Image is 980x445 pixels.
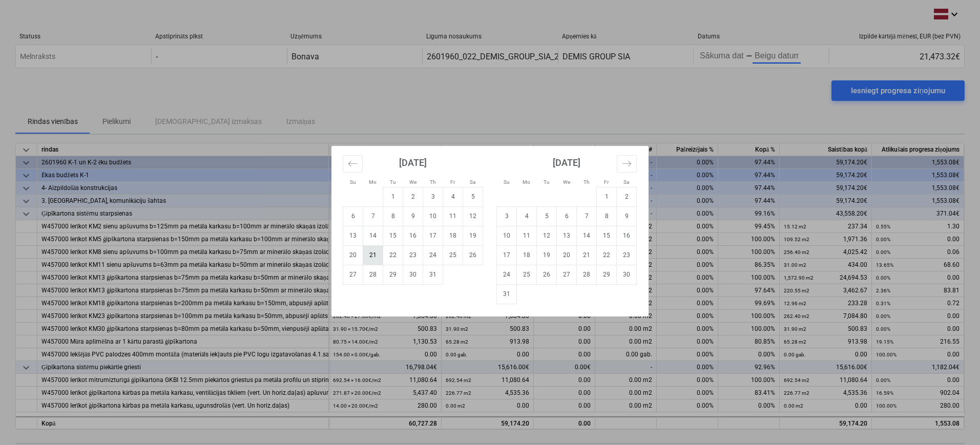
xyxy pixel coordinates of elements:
[617,265,637,284] td: Choose Saturday, August 30, 2025 as your check-out date. It's available.
[517,245,537,265] td: Choose Monday, August 18, 2025 as your check-out date. It's available.
[390,179,396,185] small: Tu
[517,226,537,245] td: Choose Monday, August 11, 2025 as your check-out date. It's available.
[443,226,463,245] td: Choose Friday, July 18, 2025 as your check-out date. It's available.
[497,226,517,245] td: Choose Sunday, August 10, 2025 as your check-out date. It's available.
[443,187,463,206] td: Choose Friday, July 4, 2025 as your check-out date. It's available.
[463,245,483,265] td: Choose Saturday, July 26, 2025 as your check-out date. It's available.
[557,206,577,226] td: Choose Wednesday, August 6, 2025 as your check-out date. It's available.
[403,265,423,284] td: Choose Wednesday, July 30, 2025 as your check-out date. It's available.
[504,179,510,185] small: Su
[463,226,483,245] td: Choose Saturday, July 19, 2025 as your check-out date. It's available.
[617,206,637,226] td: Choose Saturday, August 9, 2025 as your check-out date. It's available.
[537,265,557,284] td: Choose Tuesday, August 26, 2025 as your check-out date. It's available.
[544,179,550,185] small: Tu
[537,226,557,245] td: Choose Tuesday, August 12, 2025 as your check-out date. It's available.
[350,179,356,185] small: Su
[343,245,363,265] td: Choose Sunday, July 20, 2025 as your check-out date. It's available.
[363,226,383,245] td: Choose Monday, July 14, 2025 as your check-out date. It's available.
[604,179,609,185] small: Fr
[597,265,617,284] td: Choose Friday, August 29, 2025 as your check-out date. It's available.
[557,265,577,284] td: Choose Wednesday, August 27, 2025 as your check-out date. It's available.
[583,179,590,185] small: Th
[577,245,597,265] td: Choose Thursday, August 21, 2025 as your check-out date. It's available.
[383,265,403,284] td: Choose Tuesday, July 29, 2025 as your check-out date. It's available.
[423,187,443,206] td: Choose Thursday, July 3, 2025 as your check-out date. It's available.
[597,187,617,206] td: Choose Friday, August 1, 2025 as your check-out date. It's available.
[383,245,403,265] td: Choose Tuesday, July 22, 2025 as your check-out date. It's available.
[443,206,463,226] td: Choose Friday, July 11, 2025 as your check-out date. It's available.
[537,245,557,265] td: Choose Tuesday, August 19, 2025 as your check-out date. It's available.
[383,226,403,245] td: Choose Tuesday, July 15, 2025 as your check-out date. It's available.
[523,179,530,185] small: Mo
[399,157,427,168] strong: [DATE]
[597,206,617,226] td: Choose Friday, August 8, 2025 as your check-out date. It's available.
[497,284,517,304] td: Choose Sunday, August 31, 2025 as your check-out date. It's available.
[383,187,403,206] td: Choose Tuesday, July 1, 2025 as your check-out date. It's available.
[463,187,483,206] td: Choose Saturday, July 5, 2025 as your check-out date. It's available.
[597,226,617,245] td: Choose Friday, August 15, 2025 as your check-out date. It's available.
[617,245,637,265] td: Choose Saturday, August 23, 2025 as your check-out date. It's available.
[463,206,483,226] td: Choose Saturday, July 12, 2025 as your check-out date. It's available.
[470,179,475,185] small: Sa
[369,179,377,185] small: Mo
[623,179,629,185] small: Sa
[617,226,637,245] td: Choose Saturday, August 16, 2025 as your check-out date. It's available.
[363,206,383,226] td: Choose Monday, July 7, 2025 as your check-out date. It's available.
[577,265,597,284] td: Choose Thursday, August 28, 2025 as your check-out date. It's available.
[403,206,423,226] td: Choose Wednesday, July 9, 2025 as your check-out date. It's available.
[403,187,423,206] td: Choose Wednesday, July 2, 2025 as your check-out date. It's available.
[577,206,597,226] td: Choose Thursday, August 7, 2025 as your check-out date. It's available.
[343,155,363,173] button: Move backward to switch to the previous month.
[383,206,403,226] td: Choose Tuesday, July 8, 2025 as your check-out date. It's available.
[423,206,443,226] td: Choose Thursday, July 10, 2025 as your check-out date. It's available.
[553,157,580,168] strong: [DATE]
[343,206,363,226] td: Choose Sunday, July 6, 2025 as your check-out date. It's available.
[617,155,637,173] button: Move forward to switch to the next month.
[563,179,570,185] small: We
[363,245,383,265] td: Choose Monday, July 21, 2025 as your check-out date. It's available.
[423,265,443,284] td: Choose Thursday, July 31, 2025 as your check-out date. It's available.
[343,226,363,245] td: Choose Sunday, July 13, 2025 as your check-out date. It's available.
[409,179,416,185] small: We
[343,265,363,284] td: Choose Sunday, July 27, 2025 as your check-out date. It's available.
[423,226,443,245] td: Choose Thursday, July 17, 2025 as your check-out date. It's available.
[557,245,577,265] td: Choose Wednesday, August 20, 2025 as your check-out date. It's available.
[423,245,443,265] td: Choose Thursday, July 24, 2025 as your check-out date. It's available.
[497,245,517,265] td: Choose Sunday, August 17, 2025 as your check-out date. It's available.
[403,245,423,265] td: Choose Wednesday, July 23, 2025 as your check-out date. It's available.
[331,146,649,316] div: Calendar
[450,179,455,185] small: Fr
[597,245,617,265] td: Choose Friday, August 22, 2025 as your check-out date. It's available.
[403,226,423,245] td: Choose Wednesday, July 16, 2025 as your check-out date. It's available.
[363,265,383,284] td: Choose Monday, July 28, 2025 as your check-out date. It's available.
[517,206,537,226] td: Choose Monday, August 4, 2025 as your check-out date. It's available.
[557,226,577,245] td: Choose Wednesday, August 13, 2025 as your check-out date. It's available.
[517,265,537,284] td: Choose Monday, August 25, 2025 as your check-out date. It's available.
[617,187,637,206] td: Choose Saturday, August 2, 2025 as your check-out date. It's available.
[497,206,517,226] td: Choose Sunday, August 3, 2025 as your check-out date. It's available.
[497,265,517,284] td: Choose Sunday, August 24, 2025 as your check-out date. It's available.
[430,179,436,185] small: Th
[443,245,463,265] td: Choose Friday, July 25, 2025 as your check-out date. It's available.
[577,226,597,245] td: Choose Thursday, August 14, 2025 as your check-out date. It's available.
[537,206,557,226] td: Choose Tuesday, August 5, 2025 as your check-out date. It's available.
